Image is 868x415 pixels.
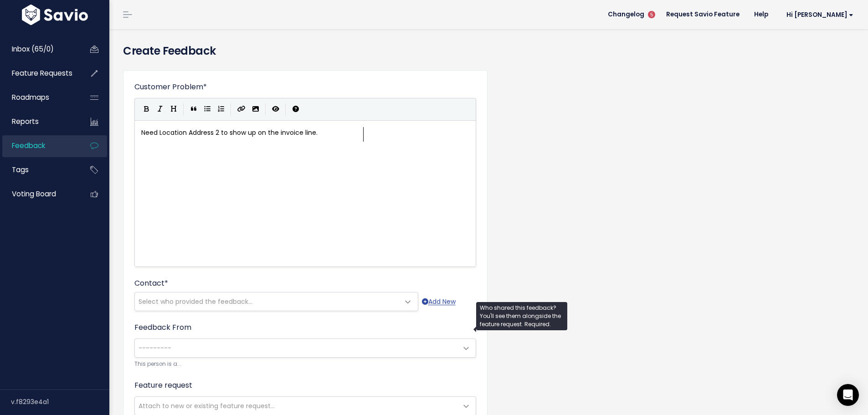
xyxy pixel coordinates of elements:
[187,102,200,116] button: Quote
[786,11,853,18] span: Hi [PERSON_NAME]
[153,102,167,116] button: Italic
[776,8,861,22] a: Hi [PERSON_NAME]
[20,5,90,25] img: logo-white.9d6f32f41409.svg
[747,8,776,21] a: Help
[134,359,476,369] small: This person is a...
[659,8,747,21] a: Request Savio Feature
[134,380,192,391] label: Feature request
[2,159,76,180] a: Tags
[265,103,266,115] i: |
[285,103,286,115] i: |
[12,117,39,126] span: Reports
[167,102,180,116] button: Heading
[134,82,207,92] label: Customer Problem
[12,165,29,174] span: Tags
[249,102,262,116] button: Import an image
[123,43,854,59] h4: Create Feedback
[134,322,191,333] label: Feedback From
[837,384,859,406] div: Open Intercom Messenger
[269,102,282,116] button: Toggle Preview
[2,111,76,132] a: Reports
[422,296,456,307] a: Add New
[12,92,49,102] span: Roadmaps
[2,39,76,60] a: Inbox (65/0)
[139,297,252,306] span: Select who provided the feedback...
[183,103,184,115] i: |
[134,278,168,289] label: Contact
[2,87,76,108] a: Roadmaps
[139,343,171,353] span: ---------
[234,102,249,116] button: Create Link
[476,302,567,330] div: Who shared this feedback? You'll see them alongside the feature request. Required.
[231,103,231,115] i: |
[12,189,56,199] span: Voting Board
[648,11,655,18] span: 5
[289,102,303,116] button: Markdown Guide
[139,401,275,410] span: Attach to new or existing feature request...
[2,135,76,156] a: Feedback
[12,141,45,150] span: Feedback
[12,44,54,54] span: Inbox (65/0)
[141,128,318,137] span: Need Location Address 2 to show up on the invoice line.
[608,11,644,18] span: Changelog
[214,102,228,116] button: Numbered List
[11,390,109,414] div: v.f8293e4a1
[200,102,214,116] button: Generic List
[139,102,153,116] button: Bold
[2,63,76,84] a: Feature Requests
[2,184,76,205] a: Voting Board
[12,68,72,78] span: Feature Requests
